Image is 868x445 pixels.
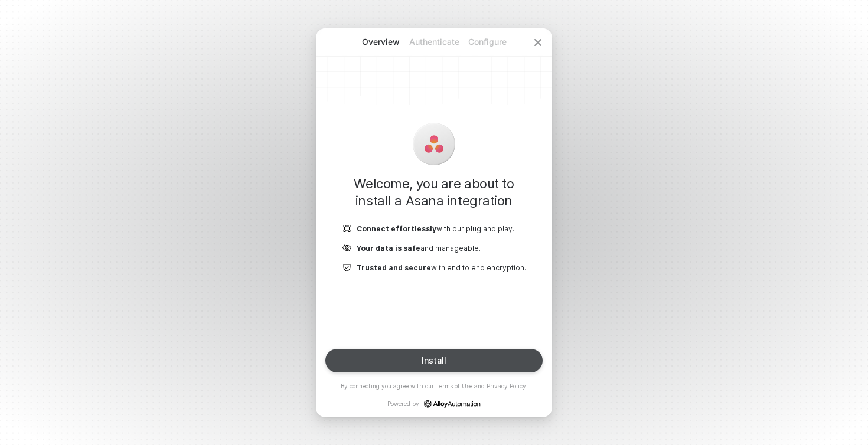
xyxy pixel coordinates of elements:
[407,36,461,48] p: Authenticate
[424,400,481,408] a: icon-success
[533,38,543,47] span: icon-close
[436,382,472,390] a: Terms of Use
[357,224,514,234] p: with our plug and play.
[354,36,407,48] p: Overview
[342,243,352,253] img: icon
[357,244,420,253] b: Your data is safe
[357,224,436,233] b: Connect effortlessly
[342,263,352,273] img: icon
[422,356,446,365] div: Install
[425,135,443,153] img: icon
[335,175,533,210] h1: Welcome, you are about to install a Asana integration
[357,263,431,272] b: Trusted and secure
[461,36,514,48] p: Configure
[341,382,528,390] p: By connecting you agree with our and .
[357,243,481,253] p: and manageable.
[342,224,352,234] img: icon
[357,263,526,273] p: with end to end encryption.
[325,349,543,372] button: Install
[487,382,526,390] a: Privacy Policy
[387,400,481,408] p: Powered by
